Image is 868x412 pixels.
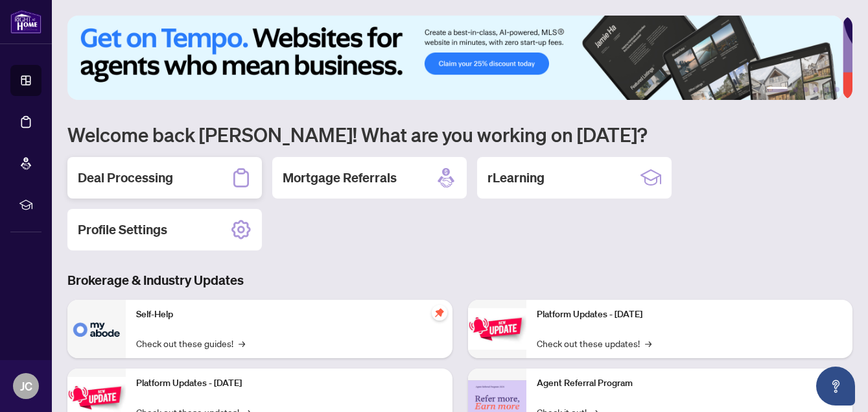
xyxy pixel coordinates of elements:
[136,336,245,350] a: Check out these guides!→
[468,308,526,349] img: Platform Updates - June 23, 2025
[537,376,843,391] p: Agent Referral Program
[537,308,843,322] p: Platform Updates - [DATE]
[67,300,126,358] img: Self-Help
[239,336,245,350] span: →
[432,305,447,321] span: pushpin
[803,87,808,92] button: 3
[283,169,397,187] h2: Mortgage Referrals
[78,221,167,239] h2: Profile Settings
[487,169,545,187] h2: rLearning
[834,87,839,92] button: 6
[67,122,852,147] h1: Welcome back [PERSON_NAME]! What are you working on [DATE]?
[824,87,829,92] button: 5
[78,169,173,187] h2: Deal Processing
[10,10,41,34] img: logo
[814,87,819,92] button: 4
[136,376,442,391] p: Platform Updates - [DATE]
[67,271,852,289] h3: Brokerage & Industry Updates
[793,87,798,92] button: 2
[537,336,651,350] a: Check out these updates!→
[136,308,442,322] p: Self-Help
[20,377,32,395] span: JC
[67,16,843,100] img: Slide 0
[767,87,788,92] button: 1
[645,336,651,350] span: →
[816,367,855,406] button: Open asap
